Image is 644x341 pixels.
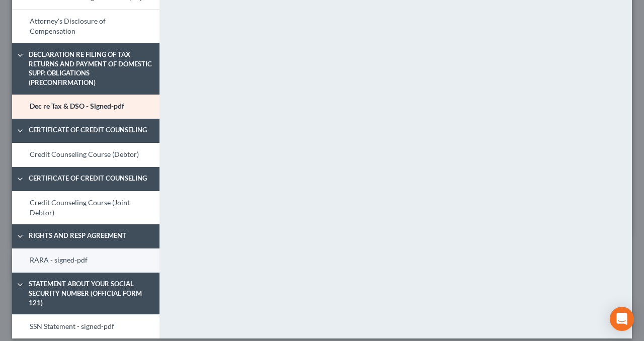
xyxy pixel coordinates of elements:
span: Declaration RE Filing of Tax Returns and Payment of Domestic Supp. Obligations (Preconfirmation) [24,50,160,87]
span: Certificate of Credit Counseling [24,125,160,135]
a: Certificate of Credit Counseling [12,167,159,191]
a: Statement About Your Social Security Number (Official Form 121) [12,273,159,314]
a: Certificate of Credit Counseling [12,119,159,143]
a: Credit Counseling Course (Joint Debtor) [12,191,159,225]
span: Certificate of Credit Counseling [24,174,160,184]
a: RARA - signed-pdf [12,248,159,273]
div: Open Intercom Messenger [610,307,634,331]
a: Attorney's Disclosure of Compensation [12,9,159,43]
span: Rights and Resp Agreement [24,231,160,241]
a: Declaration RE Filing of Tax Returns and Payment of Domestic Supp. Obligations (Preconfirmation) [12,43,159,95]
a: SSN Statement - signed-pdf [12,314,159,338]
a: Rights and Resp Agreement [12,224,159,248]
span: Statement About Your Social Security Number (Official Form 121) [24,279,160,307]
a: Dec re Tax & DSO - Signed-pdf [12,95,159,119]
a: Credit Counseling Course (Debtor) [12,143,159,167]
